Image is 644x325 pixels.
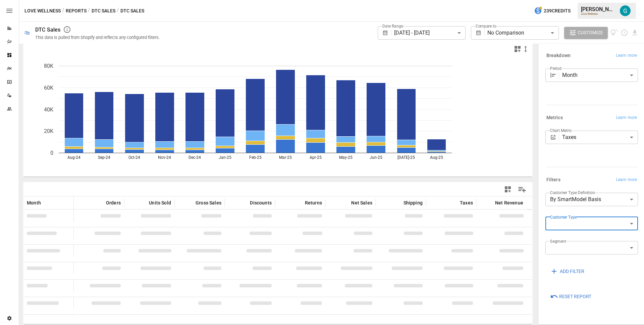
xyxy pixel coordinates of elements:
[562,131,638,144] div: Taxes
[339,155,353,160] text: May-25
[128,155,140,160] text: Oct-24
[67,155,80,160] text: Aug-24
[550,190,595,195] label: Customer Type Definition
[546,176,560,184] h6: Filters
[495,199,523,206] span: Net Revenue
[476,23,496,29] label: Compare to
[35,35,160,40] div: This data is pulled from Shopify and reflects any configured filters.
[394,26,465,40] div: [DATE] - [DATE]
[550,214,577,220] label: Customer Type
[98,155,110,160] text: Sep-24
[35,27,60,33] div: DTC Sales
[149,199,171,206] span: Units Sold
[351,199,372,206] span: Net Sales
[550,65,561,71] label: Period
[185,198,195,207] button: Sort
[544,7,571,15] span: 239 Credits
[27,199,41,206] span: Month
[546,114,563,122] h6: Metrics
[531,5,573,17] button: 239Credits
[24,7,61,15] button: Love Wellness
[578,29,603,37] span: Customize
[341,198,351,207] button: Sort
[158,155,171,160] text: Nov-24
[581,6,616,12] div: [PERSON_NAME]
[189,155,201,160] text: Dec-24
[96,198,105,207] button: Sort
[620,5,631,16] img: Gavin Acres
[50,150,53,156] text: 0
[106,199,121,206] span: Orders
[44,85,54,91] text: 60K
[545,193,638,206] div: By SmartModel Basis
[545,265,589,277] button: ADD FILTER
[485,198,494,207] button: Sort
[196,199,221,206] span: Gross Sales
[621,29,628,37] button: Schedule report
[631,29,639,37] button: Download report
[23,56,527,177] svg: A chart.
[139,198,148,207] button: Sort
[550,238,566,244] label: Segment
[515,182,530,197] button: Manage Columns
[62,7,64,15] div: /
[545,291,596,303] button: Reset Report
[616,52,637,59] span: Learn more
[546,52,571,59] h6: Breakdown
[219,155,231,160] text: Jan-25
[295,198,304,207] button: Sort
[370,155,382,160] text: Jun-25
[393,198,403,207] button: Sort
[562,68,638,82] div: Month
[92,7,115,15] button: DTC Sales
[581,12,616,15] div: Love Wellness
[44,106,54,113] text: 40K
[560,267,584,276] span: ADD FILTER
[610,27,618,39] button: View documentation
[382,23,403,29] label: Date Range
[117,7,119,15] div: /
[42,198,51,207] button: Sort
[249,155,262,160] text: Feb-25
[430,155,443,160] text: Aug-25
[550,128,572,133] label: Chart Metric
[240,198,249,207] button: Sort
[310,155,322,160] text: Apr-25
[44,63,54,69] text: 80K
[305,199,322,206] span: Returns
[616,177,637,183] span: Learn more
[450,198,459,207] button: Sort
[460,199,473,206] span: Taxes
[559,292,591,301] span: Reset Report
[250,199,272,206] span: Discounts
[616,114,637,121] span: Learn more
[66,7,87,15] button: Reports
[24,30,30,36] div: 🛍
[487,26,558,40] div: No Comparison
[88,7,90,15] div: /
[616,1,635,20] button: Gavin Acres
[397,155,415,160] text: [DATE]-25
[404,199,423,206] span: Shipping
[279,155,292,160] text: Mar-25
[44,128,54,134] text: 20K
[564,27,608,39] button: Customize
